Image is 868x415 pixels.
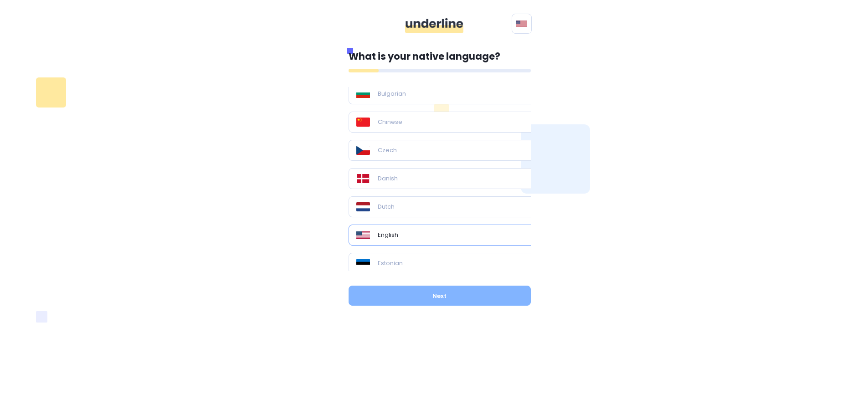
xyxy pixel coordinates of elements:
[378,174,398,183] p: Danish
[349,286,531,306] button: Next
[378,118,402,127] p: Chinese
[356,202,370,211] img: Flag_of_the_Netherlands.svg
[378,89,406,98] p: Bulgarian
[378,202,395,211] p: Dutch
[356,174,370,183] img: Flag_of_Denmark.svg
[356,146,370,155] img: Flag_of_the_Czech_Republic.svg
[356,118,370,127] img: Flag_of_the_People%27s_Republic_of_China.svg
[378,259,403,268] p: Estonian
[378,231,398,240] p: English
[356,89,370,98] img: Flag_of_Bulgaria.svg
[349,49,531,64] p: What is your native language?
[405,18,463,33] img: ddgMu+Zv+CXDCfumCWfsmuPlDdRfDDxAd9LAAAAAAElFTkSuQmCC
[378,146,397,155] p: Czech
[516,20,527,27] img: svg+xml;base64,PHN2ZyB4bWxucz0iaHR0cDovL3d3dy53My5vcmcvMjAwMC9zdmciIHhtbG5zOnhsaW5rPSJodHRwOi8vd3...
[356,259,370,268] img: Flag_of_Estonia.svg
[356,231,370,240] img: Flag_of_the_United_States.svg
